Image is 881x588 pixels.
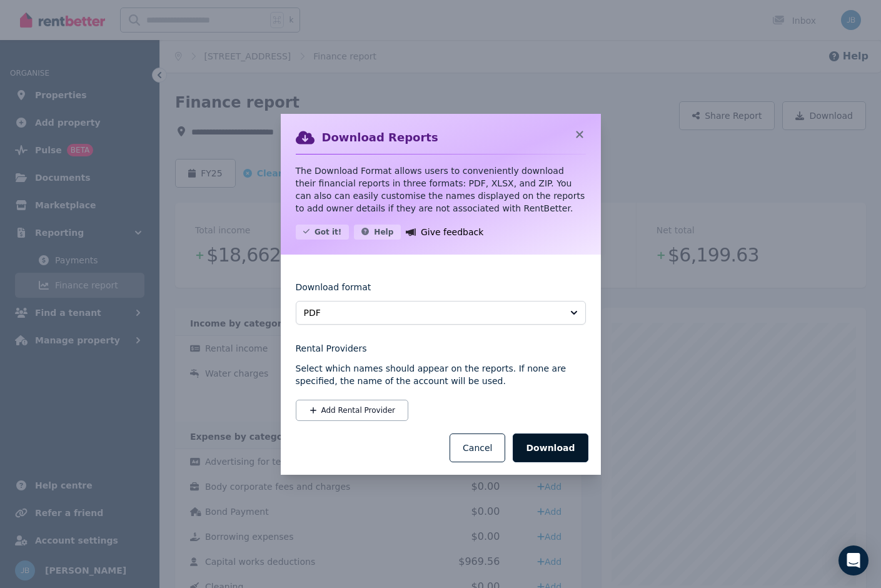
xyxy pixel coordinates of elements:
[296,301,586,325] button: PDF
[304,307,560,319] span: PDF
[450,433,505,462] button: Cancel
[296,281,371,301] label: Download format
[296,400,408,421] button: Add Rental Provider
[406,225,483,240] a: Give feedback
[322,129,438,146] h2: Download Reports
[296,342,586,355] legend: Rental Providers
[838,545,868,575] div: Open Intercom Messenger
[354,225,401,240] button: Help
[296,225,350,240] button: Got it!
[513,433,588,462] button: Download
[296,165,586,215] p: The Download Format allows users to conveniently download their financial reports in three format...
[296,362,586,387] p: Select which names should appear on the reports. If none are specified, the name of the account w...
